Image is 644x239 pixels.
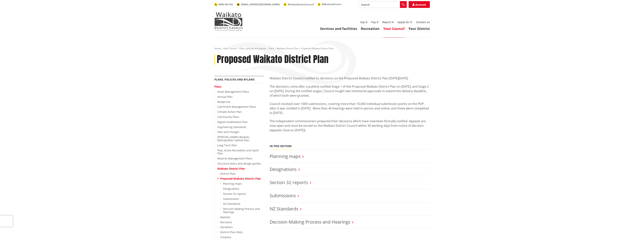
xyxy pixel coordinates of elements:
a: Long Term Plan [217,143,237,147]
a: Catchment Management Plans [217,105,256,108]
a: NZ Standards [223,202,240,206]
a: Community Plans [217,115,239,119]
h1: Proposed Waikato District Plan [217,54,328,65]
p: Waikato District Council notified its decisions on the Proposed Waikato District Plan [DATE][DATE]. [270,76,430,80]
p: The independent commissioners prepared their decisions which have now been formally notified. App... [270,119,430,132]
a: Engineering Standards [217,125,246,129]
a: WaikatoDistrictCouncil [284,3,314,6]
a: [EMAIL_ADDRESS][DOMAIN_NAME] [237,3,280,6]
a: Decision-Making Process and Hearings [270,219,350,225]
a: Timeline [220,235,231,239]
a: Apply for it [397,20,412,24]
a: Appeals [220,215,230,219]
a: Section 32 reports [270,179,308,185]
p: Council received over 1000 submissions, covering more than 10,000 individual submission points on... [270,102,430,115]
a: Your Council [223,47,237,50]
input: Search input [359,1,407,8]
a: Fees and charges [217,130,239,134]
a: Contact us [416,20,430,24]
a: Report it [382,20,394,24]
a: Submissions [270,192,296,199]
a: Waikato District Plan [277,47,299,50]
a: Structure plans and design guides [217,162,261,165]
a: Pay it [371,20,379,24]
a: Play, Active Recreation and Sport Plan [217,149,259,155]
span: [EMAIL_ADDRESS][DOMAIN_NAME] [241,3,280,6]
a: Asset Management Plans [217,90,249,93]
a: Services and facilities [320,26,357,31]
a: Decision-Making Process and Hearings [223,207,260,214]
a: Proposed Waikato District Plan [220,177,261,180]
a: Section 32 reports [223,192,246,196]
a: Plans, policies and bylaws [239,47,266,50]
a: Planning maps [270,153,300,159]
a: Annual Plan [217,95,233,99]
a: Waikato District Plan [217,167,245,170]
span: WaikatoDistrictCouncil [288,3,314,6]
a: Variations [220,225,233,229]
a: Plans, policies and bylaws [214,78,255,81]
a: [PERSON_NAME]-Waikato Metropolitan Spatial Plan [217,135,249,142]
a: NZ Standards [270,206,298,212]
p: The decisions come after a publicly notified Stage 1 of the Proposed Waikato District Plan on [DA... [270,84,430,98]
a: District Plan [220,172,235,175]
a: Designations [270,166,297,172]
a: Reserve Management Plans [217,157,252,160]
a: Plans [214,85,221,88]
a: Submissions [223,197,239,201]
a: 0800 492 452 [214,3,233,6]
a: Climate Action Plan [217,110,242,114]
a: @WaikatoDistrict [318,3,341,6]
a: Account [409,1,430,8]
a: District Plan FAQs [220,230,243,234]
a: Home [214,47,221,50]
a: Decisions [220,220,232,224]
a: Recreation [361,26,379,31]
a: Planning maps [223,182,242,185]
h5: In this section [270,145,291,148]
a: Designations [223,187,239,190]
a: Blueprints [217,100,231,104]
span: 0800 492 452 [219,3,233,6]
nav: breadcrumb [214,47,430,50]
span: Proposed Waikato District Plan [301,47,333,50]
span: @WaikatoDistrict [322,3,341,6]
img: Waikato District Council - Te Kaunihera aa Takiwaa o Waikato [214,12,243,31]
a: Your District [408,26,430,31]
a: Say it [360,20,367,24]
a: Plans [269,47,274,50]
a: Your Council [383,26,405,31]
a: Digital Enablement Plan [217,120,248,124]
